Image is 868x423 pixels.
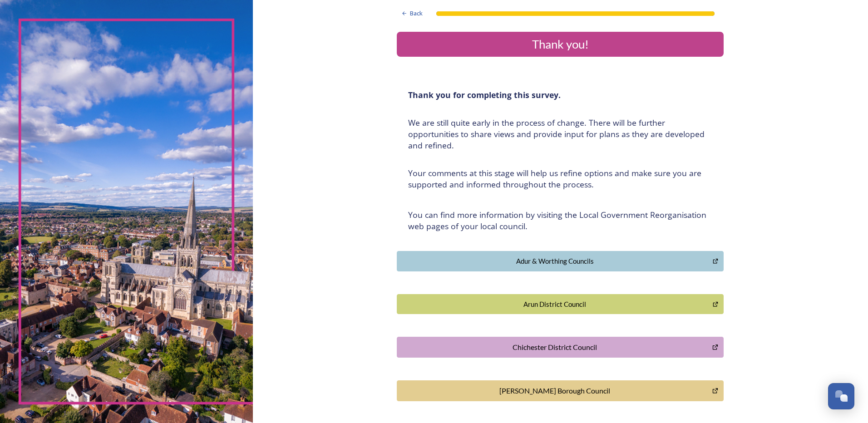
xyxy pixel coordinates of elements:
[410,9,423,18] span: Back
[408,89,561,100] strong: Thank you for completing this survey.
[828,383,854,409] button: Open Chat
[408,167,712,190] h4: Your comments at this stage will help us refine options and make sure you are supported and infor...
[408,209,712,232] h4: You can find more information by visiting the Local Government Reorganisation web pages of your l...
[397,251,724,271] button: Adur & Worthing Councils
[402,299,708,310] div: Arun District Council
[397,337,724,358] button: Chichester District Council
[408,117,712,151] h4: We are still quite early in the process of change. There will be further opportunities to share v...
[402,256,708,266] div: Adur & Worthing Councils
[397,294,724,315] button: Arun District Council
[402,385,707,396] div: [PERSON_NAME] Borough Council
[397,380,724,401] button: Crawley Borough Council
[402,342,707,353] div: Chichester District Council
[400,35,720,53] div: Thank you!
